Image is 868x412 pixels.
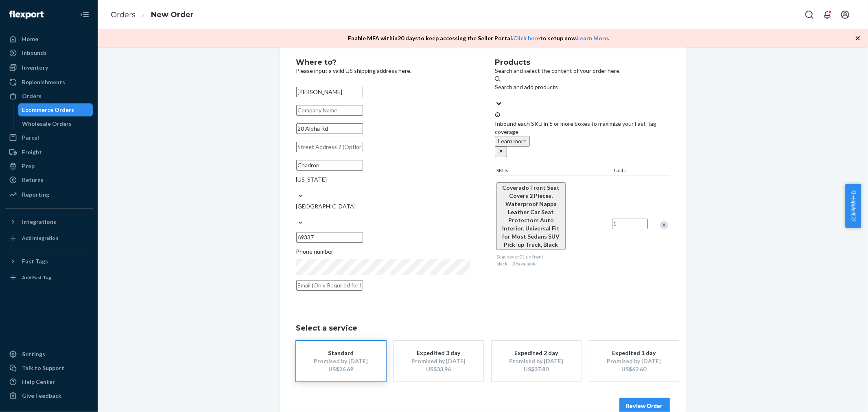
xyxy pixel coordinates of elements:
h2: Where to? [296,59,471,67]
input: Email (Only Required for International) [296,280,363,291]
button: Expedited 3 dayPromised by [DATE]US$33.96 [394,341,483,381]
a: Freight [5,146,93,159]
div: Integrations [22,218,56,226]
button: Open Search Box [801,7,818,23]
div: Expedited 3 day [406,349,471,357]
div: [US_STATE] [296,175,471,184]
a: Orders [5,90,93,103]
a: Add Fast Tag [5,271,93,284]
div: SKUs [495,167,612,175]
input: [GEOGRAPHIC_DATA] [296,210,297,219]
input: [US_STATE] [296,184,297,192]
button: Open notifications [819,7,835,23]
div: Inventory [22,64,48,72]
button: Integrations [5,215,93,228]
div: Promised by [DATE] [601,357,667,365]
ol: breadcrumbs [104,3,200,27]
div: Expedited 2 day [504,349,569,357]
a: Orders [111,10,136,19]
button: Close Navigation [77,7,93,23]
p: Please input a valid US shipping address here. [296,67,471,75]
div: Add Integration [22,234,58,241]
div: Standard [308,349,374,357]
button: StandardPromised by [DATE]US$26.69 [296,341,386,381]
a: Help Center [5,375,93,388]
div: US$37.80 [504,365,569,373]
span: 26 available [512,261,537,267]
input: Company Name [296,105,363,116]
a: Inventory [5,61,93,74]
h2: Products [495,59,669,67]
button: Give Feedback [5,389,93,402]
button: 卖家帮助中心 [845,184,861,228]
a: New Order [151,10,194,19]
button: Open account menu [837,7,853,23]
div: Orders [22,92,42,100]
div: Remove Item [660,221,668,229]
div: Reporting [22,191,49,199]
a: Wholesale Orders [18,117,93,130]
a: Learn More [577,35,608,42]
div: Wholesale Orders [22,120,72,128]
div: Promised by [DATE] [504,357,569,365]
h1: Select a service [296,324,670,333]
div: Expedited 1 day [601,349,667,357]
div: Fast Tags [22,257,48,265]
a: Returns [5,173,93,186]
div: Inbounds [22,49,47,57]
button: Coverado Front Seat Covers 2 Pieces, Waterproof Nappa Leather Car Seat Protectors Auto Interior, ... [496,182,565,250]
div: Inbound each SKU in 5 or more boxes to maximize your Fast Tag coverage [495,112,669,157]
input: ZIP Code [296,232,363,243]
input: Street Address 2 (Optional) [296,142,363,152]
div: [GEOGRAPHIC_DATA] [296,202,471,210]
a: Talk to Support [5,362,93,375]
div: Ecommerce Orders [22,106,74,114]
span: Phone number [296,248,334,259]
div: Talk to Support [22,364,64,372]
button: Fast Tags [5,255,93,268]
div: Give Feedback [22,392,61,400]
a: Ecommerce Orders [18,103,93,116]
input: Quantity [612,219,648,229]
a: Prep [5,160,93,173]
a: Reporting [5,188,93,201]
div: Promised by [DATE] [308,357,374,365]
a: Settings [5,348,93,361]
div: Add Fast Tag [22,274,51,281]
div: Home [22,35,38,43]
input: Street Address [296,123,363,134]
input: First & Last Name [296,87,363,97]
p: Search and select the content of your order here. [495,67,669,75]
div: Units [613,167,649,175]
a: Parcel [5,131,93,144]
span: — [575,221,580,228]
div: US$26.69 [308,365,374,373]
div: Replenishments [22,78,65,86]
button: Learn more [495,136,530,147]
div: Prep [22,162,35,170]
a: Home [5,33,93,46]
div: Help Center [22,378,55,386]
div: Settings [22,350,45,358]
div: Search and add products [495,83,669,91]
button: Expedited 2 dayPromised by [DATE]US$37.80 [492,341,581,381]
div: US$33.96 [406,365,471,373]
a: Replenishments [5,76,93,89]
div: Parcel [22,134,39,142]
p: Enable MFA within 20 days to keep accessing the Seller Portal. to setup now. . [348,34,610,42]
a: Click here [514,35,540,42]
a: Add Integration [5,232,93,245]
button: Expedited 1 dayPromised by [DATE]US$62.60 [589,341,679,381]
div: Freight [22,148,42,156]
img: Flexport logo [9,11,44,19]
div: Promised by [DATE] [406,357,471,365]
span: Seat cover01 un front-black [496,254,545,267]
input: City [296,160,363,171]
span: Coverado Front Seat Covers 2 Pieces, Waterproof Nappa Leather Car Seat Protectors Auto Interior, ... [502,184,560,248]
a: Inbounds [5,46,93,59]
div: US$62.60 [601,365,667,373]
button: close [495,147,507,157]
div: Returns [22,176,44,184]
